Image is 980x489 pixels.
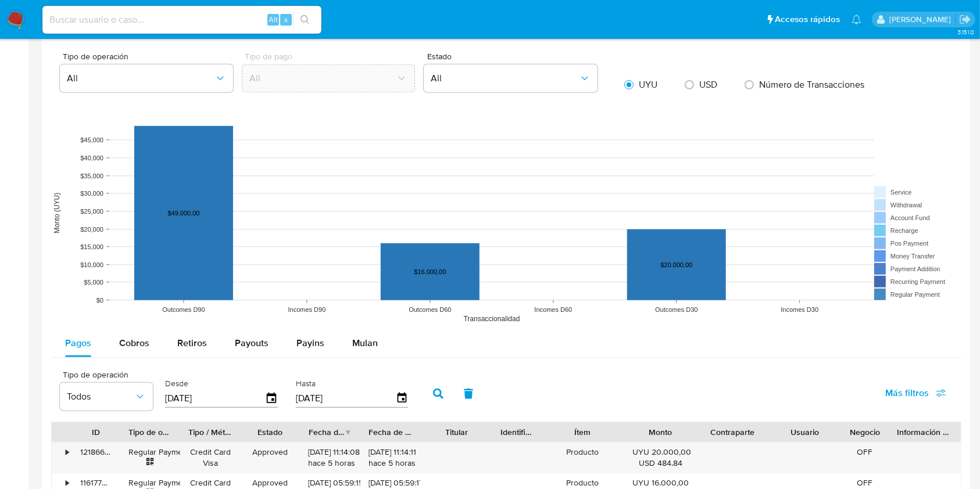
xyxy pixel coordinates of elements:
[775,13,840,26] span: Accesos rápidos
[889,14,955,25] p: ximena.felix@mercadolibre.com
[852,15,861,24] a: Notificaciones
[42,12,321,27] input: Buscar usuario o caso...
[959,13,971,26] a: Salir
[957,27,974,37] span: 3.151.0
[269,14,278,25] span: Alt
[293,12,317,28] button: search-icon
[284,14,288,25] span: s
